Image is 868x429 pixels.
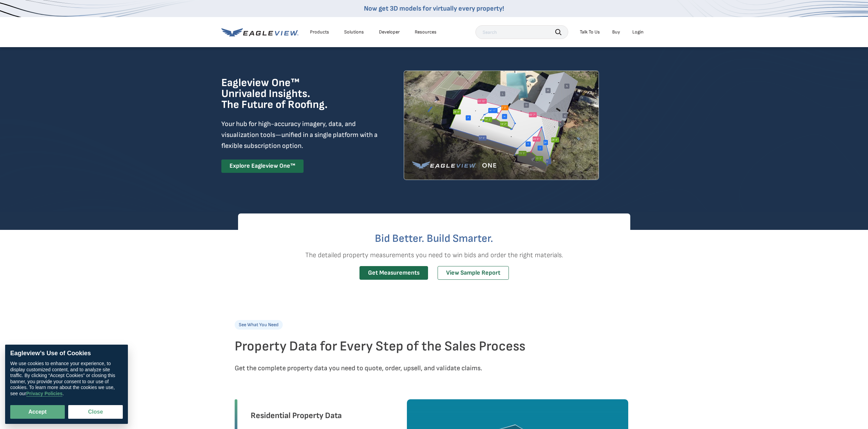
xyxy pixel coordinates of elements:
h3: Residential Property Data [251,410,342,421]
a: Explore Eagleview One™ [221,160,304,173]
p: The detailed property measurements you need to win bids and order the right materials. [238,250,630,261]
h2: Bid Better. Build Smarter. [238,233,630,244]
button: Close [68,405,123,419]
a: Buy [612,29,620,35]
input: Search [475,25,568,39]
button: Accept [10,405,65,419]
p: See What You Need [235,320,283,330]
h2: Property Data for Every Step of the Sales Process [235,338,634,355]
div: Resources [415,29,437,35]
div: We use cookies to enhance your experience, to display customized content, and to analyze site tra... [10,361,123,397]
a: Get Measurements [359,266,428,280]
a: Now get 3D models for virtually every property! [364,4,504,13]
div: Products [310,29,329,35]
div: Solutions [344,29,364,35]
div: Login [632,29,644,35]
p: Get the complete property data you need to quote, order, upsell, and validate claims. [235,363,634,374]
div: Eagleview’s Use of Cookies [10,350,123,357]
h1: Eagleview One™ Unrivaled Insights. The Future of Roofing. [221,78,362,110]
div: Talk To Us [580,29,600,35]
a: View Sample Report [438,266,509,280]
a: Developer [379,29,400,35]
a: Privacy Policies [26,391,63,397]
p: Your hub for high-accuracy imagery, data, and visualization tools—unified in a single platform wi... [221,119,379,151]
